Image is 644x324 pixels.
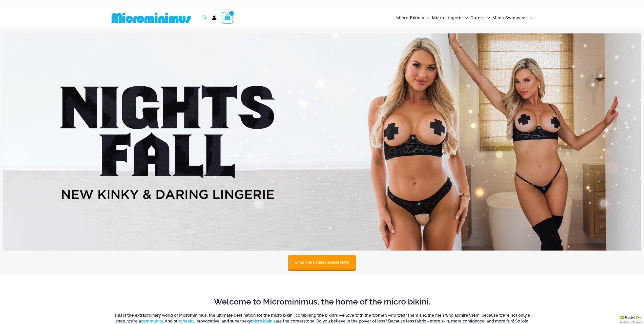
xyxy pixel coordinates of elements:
span: Outers [470,11,485,24]
a: View Shopping Cart, empty [222,12,233,24]
a: OutersMenu ToggleMenu Toggle [469,10,491,26]
a: Mens SwimwearMenu ToggleMenu Toggle [491,10,534,26]
a: cheeky [180,319,194,323]
img: MM SHOP LOGO FLAT [110,12,193,24]
a: Shop The Latest Release Now! [288,255,356,270]
a: Search icon link [202,15,207,21]
span: Menu Toggle [463,11,468,24]
a: community [141,319,163,323]
span: Micro Bikinis [396,11,424,24]
a: Micro BikinisMenu ToggleMenu Toggle [395,10,431,26]
a: Micro LingerieMenu ToggleMenu Toggle [431,10,469,26]
span: Micro Lingerie [432,11,463,24]
h2: Welcome to Microminimus, the home of the micro bikini. [113,296,531,307]
span: Menu Toggle [527,11,532,24]
nav: Site Navigation [394,9,535,26]
div: TrustedSite Certified [619,314,643,324]
a: micro bikinis [251,319,276,323]
span: Mens Swimwear [492,11,527,24]
span: Menu Toggle [485,11,490,24]
span: Menu Toggle [424,11,429,24]
a: Account icon link [212,15,217,20]
img: Night's Fall Silver Leopard Pack [3,33,641,251]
